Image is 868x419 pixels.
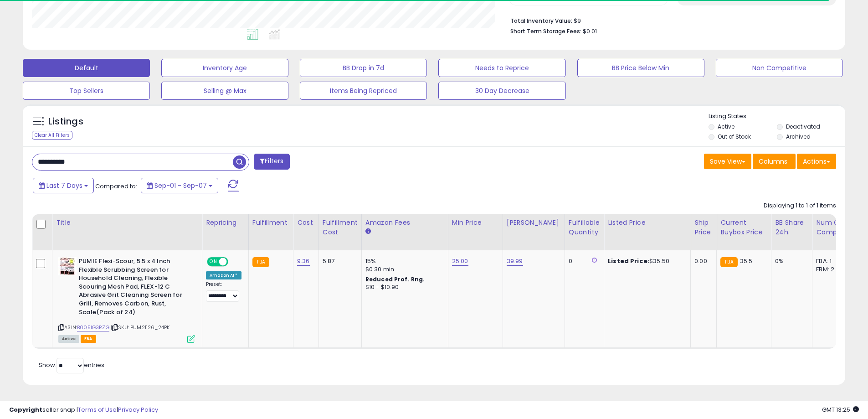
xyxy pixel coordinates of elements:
button: Columns [753,154,796,169]
div: Num of Comp. [816,218,849,237]
span: Last 7 Days [46,181,82,190]
span: Sep-01 - Sep-07 [154,181,207,190]
span: $0.01 [583,27,597,36]
button: Actions [797,154,836,169]
b: Short Term Storage Fees: [510,27,581,35]
div: Fulfillment [252,218,289,228]
button: Items Being Repriced [300,82,427,100]
div: 0.00 [694,257,709,265]
span: Show: entries [39,361,104,369]
span: 2025-09-17 13:25 GMT [822,405,859,414]
div: 5.87 [323,257,354,265]
span: Columns [759,157,787,166]
a: 39.99 [507,257,523,266]
label: Out of Stock [718,133,751,140]
li: $9 [510,15,829,26]
img: 51aEWgMONiL._SL40_.jpg [58,257,77,275]
div: [PERSON_NAME] [507,218,561,228]
button: Non Competitive [716,59,843,77]
button: Inventory Age [161,59,288,77]
a: B005IG3RZG [77,324,109,331]
div: 0% [775,257,805,265]
button: Sep-01 - Sep-07 [141,178,218,193]
b: Reduced Prof. Rng. [365,275,425,283]
small: FBA [252,257,269,267]
div: ASIN: [58,257,195,342]
button: Needs to Reprice [438,59,565,77]
div: Displaying 1 to 1 of 1 items [764,202,836,210]
label: Active [718,123,734,130]
div: Preset: [206,281,241,302]
div: $10 - $10.90 [365,284,441,291]
span: | SKU: PUM21126_24PK [111,324,169,331]
label: Archived [786,133,811,140]
div: Amazon AI * [206,271,241,279]
div: Fulfillment Cost [323,218,358,237]
button: Default [23,59,150,77]
a: Privacy Policy [118,405,158,414]
a: Terms of Use [78,405,117,414]
div: seller snap | | [9,406,158,414]
small: FBA [720,257,737,267]
span: FBA [81,335,96,343]
div: FBA: 1 [816,257,846,265]
button: BB Drop in 7d [300,59,427,77]
b: Total Inventory Value: [510,17,572,25]
button: Selling @ Max [161,82,288,100]
div: Listed Price [608,218,687,228]
div: Current Buybox Price [720,218,767,237]
button: Filters [254,154,289,170]
button: 30 Day Decrease [438,82,565,100]
span: ON [208,258,219,266]
button: Last 7 Days [33,178,94,193]
button: Save View [704,154,751,169]
div: Amazon Fees [365,218,444,228]
b: Listed Price: [608,257,649,265]
b: PUMIE Flexi-Scour, 5.5 x 4 Inch Flexible Scrubbing Screen for Household Cleaning, Flexible Scouri... [79,257,190,319]
div: BB Share 24h. [775,218,808,237]
div: 0 [569,257,597,265]
div: FBM: 2 [816,265,846,274]
div: $0.30 min [365,265,441,274]
div: Cost [297,218,315,228]
div: Clear All Filters [32,131,72,140]
a: 9.36 [297,257,310,266]
label: Deactivated [786,123,820,130]
div: Repricing [206,218,245,228]
a: 25.00 [452,257,468,266]
strong: Copyright [9,405,42,414]
div: 15% [365,257,441,265]
div: $35.50 [608,257,683,265]
button: Top Sellers [23,82,150,100]
span: OFF [227,258,241,266]
div: Fulfillable Quantity [569,218,600,237]
span: 35.5 [740,257,753,265]
div: Title [56,218,198,228]
small: Amazon Fees. [365,228,371,236]
div: Min Price [452,218,499,228]
div: Ship Price [694,218,713,237]
span: Compared to: [95,182,137,191]
h5: Listings [48,115,83,128]
p: Listing States: [709,112,845,121]
span: All listings currently available for purchase on Amazon [58,335,79,343]
button: BB Price Below Min [577,59,704,77]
